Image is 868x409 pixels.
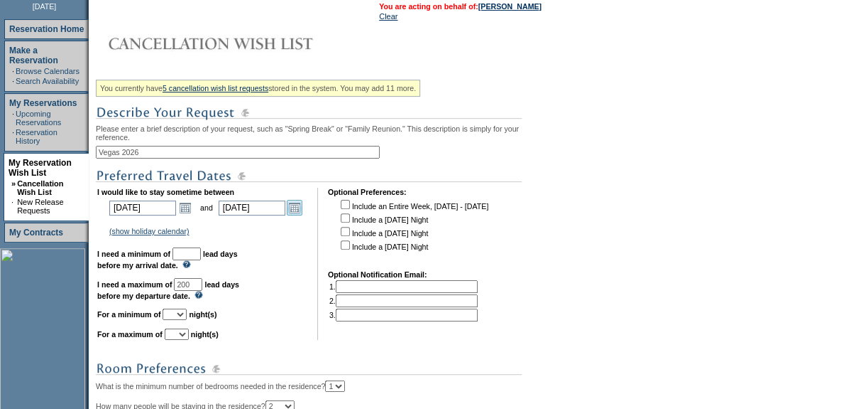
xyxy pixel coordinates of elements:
[97,310,160,319] b: For a minimum of
[328,188,407,196] b: Optional Preferences:
[16,128,57,145] a: Reservation History
[11,179,16,188] b: »
[16,77,79,85] a: Search Availability
[12,128,14,145] td: ·
[109,201,176,216] input: Date format: M/D/Y. Shortcut keys: [T] for Today. [UP] or [.] for Next Day. [DOWN] or [,] for Pre...
[9,158,72,178] a: My Reservation Wish List
[97,188,234,196] b: I would like to stay sometime between
[198,198,215,218] td: and
[9,228,63,238] a: My Contracts
[189,310,216,319] b: night(s)
[97,280,239,300] b: lead days before my departure date.
[96,360,522,378] img: subTtlRoomPreferences.gif
[9,24,84,34] a: Reservation Home
[12,67,14,75] td: ·
[329,294,478,307] td: 2.
[97,330,163,339] b: For a maximum of
[379,12,397,21] a: Clear
[109,227,189,235] a: (show holiday calendar)
[329,280,478,293] td: 1.
[182,260,191,268] img: questionMark_lightBlue.gif
[338,198,488,260] td: Include an Entire Week, [DATE] - [DATE] Include a [DATE] Night Include a [DATE] Night Include a [...
[97,250,238,270] b: lead days before my arrival date.
[16,110,61,127] a: Upcoming Reservations
[478,2,542,11] a: [PERSON_NAME]
[11,198,16,215] td: ·
[33,2,57,11] span: [DATE]
[12,77,14,85] td: ·
[194,291,203,299] img: questionMark_lightBlue.gif
[96,80,420,97] div: You currently have stored in the system. You may add 11 more.
[287,200,302,216] a: Open the calendar popup.
[177,200,193,216] a: Open the calendar popup.
[96,29,380,58] img: Cancellation Wish List
[329,309,478,322] td: 3.
[17,198,63,215] a: New Release Requests
[191,330,219,339] b: night(s)
[219,201,285,216] input: Date format: M/D/Y. Shortcut keys: [T] for Today. [UP] or [.] for Next Day. [DOWN] or [,] for Pre...
[16,67,79,75] a: Browse Calendars
[379,2,542,11] span: You are acting on behalf of:
[328,270,427,279] b: Optional Notification Email:
[9,98,77,108] a: My Reservations
[97,250,170,258] b: I need a minimum of
[163,84,268,92] a: 5 cancellation wish list requests
[12,110,14,127] td: ·
[9,46,58,65] a: Make a Reservation
[97,280,172,289] b: I need a maximum of
[17,179,63,196] a: Cancellation Wish List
